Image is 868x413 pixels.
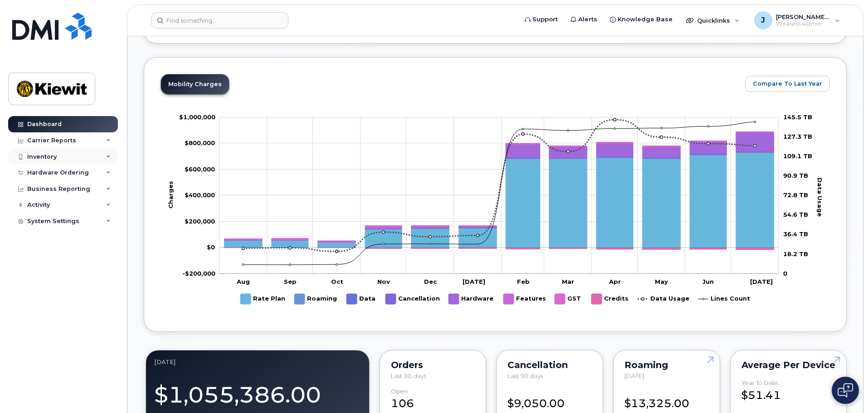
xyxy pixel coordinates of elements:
[783,172,808,179] tspan: 90.9 TB
[331,278,343,285] tspan: Oct
[185,165,215,173] tspan: $600,000
[224,132,774,241] g: GST
[185,218,215,225] tspan: $200,000
[518,10,564,29] a: Support
[783,270,787,277] tspan: 0
[182,270,215,277] tspan: -$200,000
[604,10,679,29] a: Knowledge Base
[776,20,830,28] span: Wireless Admin
[776,13,830,20] span: [PERSON_NAME].[PERSON_NAME]
[224,248,774,250] g: Credits
[391,388,475,412] div: 106
[424,278,437,285] tspan: Dec
[154,359,361,366] div: July 2025
[532,15,558,24] span: Support
[741,379,835,403] div: $51.41
[507,372,543,379] span: Last 90 days
[167,113,824,308] g: Chart
[236,278,250,285] tspan: Aug
[761,15,765,26] span: J
[391,388,408,395] div: Open
[748,11,846,29] div: Jamison.Goldapp
[185,165,215,173] g: $0
[624,361,709,369] div: Roaming
[783,133,812,140] tspan: 127.3 TB
[609,278,621,285] tspan: Apr
[783,191,808,199] tspan: 72.8 TB
[294,290,337,308] g: Roaming
[618,15,673,24] span: Knowledge Base
[391,361,475,369] div: Orders
[783,211,808,219] tspan: 54.6 TB
[224,152,774,248] g: Rate Plan
[564,10,604,29] a: Alerts
[167,181,174,209] tspan: Charges
[838,383,853,398] img: Open chat
[783,231,808,238] tspan: 36.4 TB
[753,79,822,88] span: Compare To Last Year
[377,278,390,285] tspan: Nov
[638,290,689,308] g: Data Usage
[783,250,808,258] tspan: 18.2 TB
[449,290,494,308] g: Hardware
[284,278,297,285] tspan: Sep
[783,113,812,121] tspan: 145.5 TB
[591,290,629,308] g: Credits
[179,113,215,121] tspan: $1,000,000
[161,74,229,94] a: Mobility Charges
[750,278,773,285] tspan: [DATE]
[185,191,215,199] g: $0
[182,270,215,277] g: $0
[185,218,215,225] g: $0
[240,290,750,308] g: Legend
[391,372,426,379] span: Last 90 days
[185,139,215,146] g: $0
[680,11,746,29] div: Quicklinks
[783,152,812,160] tspan: 109.1 TB
[624,372,644,379] span: [DATE]
[463,278,485,285] tspan: [DATE]
[507,361,592,369] div: Cancellation
[517,278,530,285] tspan: Feb
[151,12,288,29] input: Find something...
[207,243,215,251] tspan: $0
[816,178,824,217] tspan: Data Usage
[741,361,835,369] div: Average per Device
[698,290,750,308] g: Lines Count
[179,113,215,121] g: $0
[385,290,440,308] g: Cancellation
[346,290,376,308] g: Data
[185,191,215,199] tspan: $400,000
[555,290,582,308] g: GST
[745,76,830,92] button: Compare To Last Year
[503,290,546,308] g: Features
[697,17,730,24] span: Quicklinks
[655,278,668,285] tspan: May
[240,290,285,308] g: Rate Plan
[702,278,714,285] tspan: Jun
[741,379,778,386] div: Year to Date
[578,15,597,24] span: Alerts
[185,139,215,146] tspan: $800,000
[562,278,574,285] tspan: Mar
